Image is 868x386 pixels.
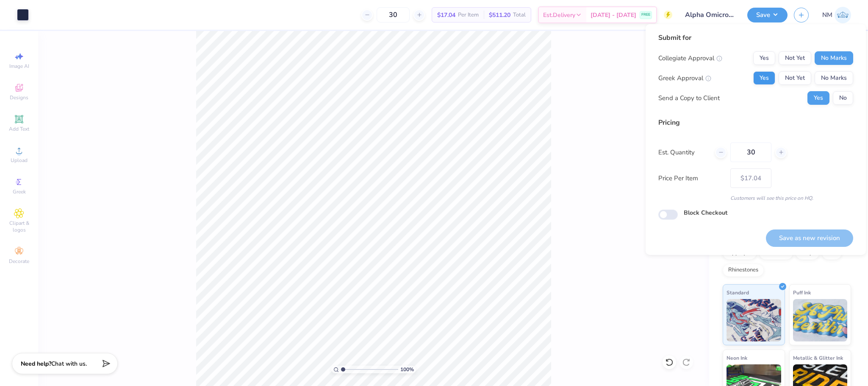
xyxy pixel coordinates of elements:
span: Greek [13,188,26,195]
span: FREE [641,12,650,18]
button: Yes [807,91,829,105]
img: Puff Ink [793,299,848,341]
label: Est. Quantity [658,148,709,157]
button: Not Yet [779,71,811,85]
span: Neon Ink [727,353,747,362]
strong: Need help? [21,360,51,368]
span: Upload [11,157,28,164]
span: Decorate [9,258,29,265]
label: Block Checkout [684,208,727,217]
span: Designs [10,94,28,101]
span: Add Text [9,126,29,132]
button: No Marks [815,51,853,65]
input: – – [377,7,410,22]
img: Naina Mehta [835,7,851,23]
button: Not Yet [779,51,811,65]
span: Clipart & logos [4,220,34,233]
span: Metallic & Glitter Ink [793,353,843,362]
span: Puff Ink [793,288,811,297]
span: [DATE] - [DATE] [591,11,636,20]
input: – – [730,143,771,162]
button: Yes [753,51,775,65]
div: Greek Approval [658,73,711,83]
button: No [833,91,853,105]
a: NM [822,7,851,23]
span: Est. Delivery [543,11,575,20]
div: Submit for [658,33,853,43]
button: No Marks [815,71,853,85]
div: Pricing [658,117,853,128]
span: Chat with us. [51,360,87,368]
span: $511.20 [489,11,510,20]
span: Total [513,11,526,20]
div: Collegiate Approval [658,53,722,63]
span: Per Item [458,11,479,20]
span: NM [822,10,832,20]
div: Send a Copy to Client [658,93,720,103]
img: Standard [727,299,781,341]
button: Yes [753,71,775,85]
span: Image AI [9,63,29,70]
div: Customers will see this price on HQ. [658,194,853,202]
div: Rhinestones [723,264,764,277]
label: Price Per Item [658,173,724,183]
span: 100 % [400,366,414,373]
span: $17.04 [437,11,455,20]
button: Save [747,8,788,22]
input: Untitled Design [679,6,741,23]
span: Standard [727,288,749,297]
